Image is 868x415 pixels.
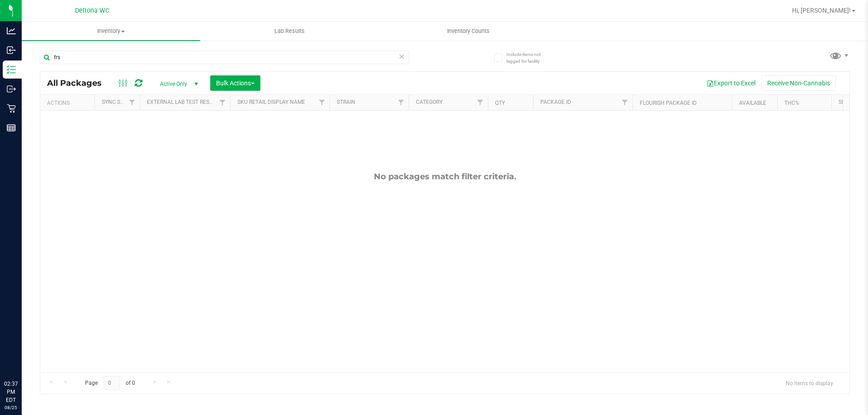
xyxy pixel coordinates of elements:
[215,95,230,110] a: Filter
[7,104,16,113] inline-svg: Retail
[618,95,632,110] a: Filter
[102,99,137,105] a: Sync Status
[216,79,255,87] span: Bulk Actions
[22,27,200,35] span: Inventory
[262,27,317,35] span: Lab Results
[9,343,36,370] iframe: Resource center
[398,51,405,62] span: Clear
[147,99,218,105] a: External Lab Test Result
[337,99,355,105] a: Strain
[416,99,443,105] a: Category
[506,51,552,65] span: Include items not tagged for facility
[47,100,91,106] div: Actions
[125,95,140,110] a: Filter
[839,99,866,105] a: SKU Name
[22,22,200,41] a: Inventory
[792,7,851,14] span: Hi, [PERSON_NAME]!
[7,65,16,74] inline-svg: Inventory
[784,100,799,106] a: THC%
[473,95,488,110] a: Filter
[47,78,111,88] span: All Packages
[761,75,836,91] button: Receive Non-Cannabis
[739,100,766,106] a: Available
[210,75,260,91] button: Bulk Actions
[40,51,409,64] input: Search Package ID, Item Name, SKU, Lot or Part Number...
[379,22,557,41] a: Inventory Counts
[77,376,142,390] span: Page of 0
[315,95,330,110] a: Filter
[7,26,16,35] inline-svg: Analytics
[394,95,409,110] a: Filter
[7,46,16,55] inline-svg: Inbound
[540,99,571,105] a: Package ID
[495,100,505,106] a: Qty
[7,123,16,132] inline-svg: Reports
[701,75,761,91] button: Export to Excel
[640,100,697,106] a: Flourish Package ID
[435,27,502,35] span: Inventory Counts
[7,84,16,93] inline-svg: Outbound
[237,99,305,105] a: Sku Retail Display Name
[4,380,18,404] p: 02:37 PM EDT
[4,404,18,411] p: 08/25
[778,376,840,390] span: No items to display
[75,7,109,14] span: Deltona WC
[40,172,849,182] div: No packages match filter criteria.
[200,22,379,41] a: Lab Results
